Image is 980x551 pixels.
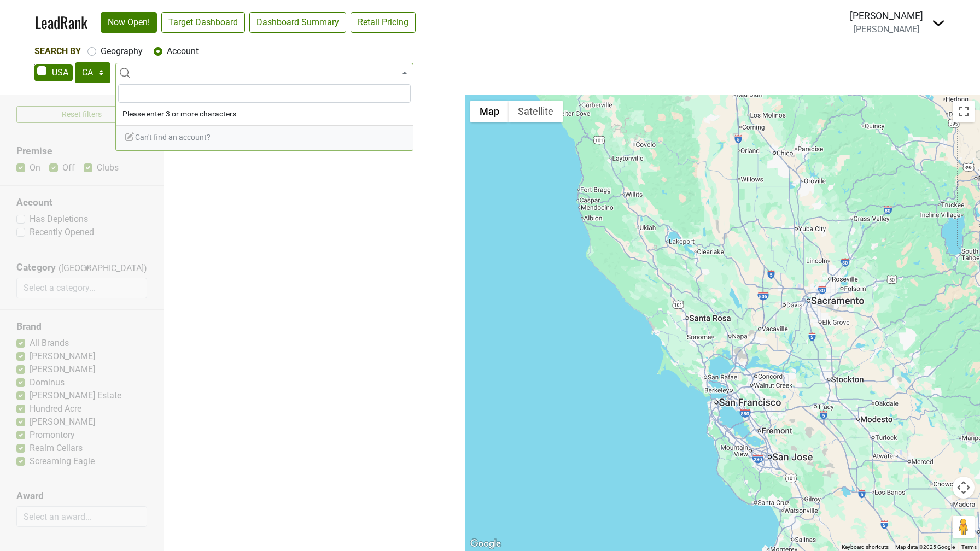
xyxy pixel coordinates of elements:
span: Search By [34,46,81,56]
button: Show satellite imagery [509,101,563,122]
img: Edit [124,131,135,142]
button: Show street map [470,101,509,122]
a: Dashboard Summary [249,12,346,33]
button: Toggle fullscreen view [953,101,975,122]
li: Please enter 3 or more characters [116,105,413,123]
div: [PERSON_NAME] [850,9,923,23]
a: Retail Pricing [351,12,416,33]
label: Account [167,45,199,58]
a: Now Open! [101,12,157,33]
img: Google [468,537,504,551]
a: Terms (opens in new tab) [961,544,977,550]
span: [PERSON_NAME] [854,24,919,34]
img: Dropdown Menu [932,16,945,30]
a: Target Dashboard [161,12,245,33]
a: LeadRank [35,11,87,34]
button: Keyboard shortcuts [842,543,889,551]
a: Open this area in Google Maps (opens a new window) [468,537,504,551]
span: Map data ©2025 Google [895,544,955,550]
button: Drag Pegman onto the map to open Street View [953,516,975,538]
button: Map camera controls [953,477,975,499]
label: Geography [101,45,143,58]
span: Can't find an account? [124,133,211,142]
